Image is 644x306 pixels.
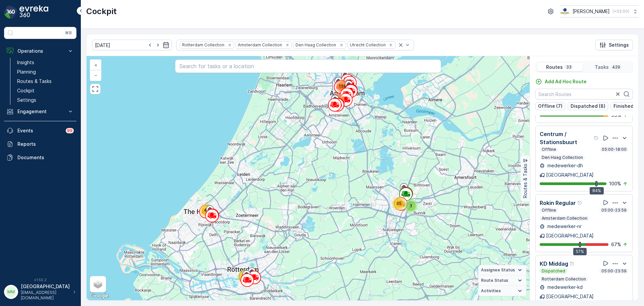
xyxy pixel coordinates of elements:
[612,9,629,14] p: ( +02:00 )
[4,283,76,301] button: MM[GEOGRAPHIC_DATA][EMAIL_ADDRESS][DOMAIN_NAME]
[91,277,105,292] a: Layers
[541,155,584,160] p: Den Haag Collection
[14,86,76,95] a: Cockpit
[4,137,76,151] a: Reports
[601,147,627,152] p: 05:00-18:00
[17,78,52,85] p: Routes & Tasks
[91,60,101,70] a: Zoom In
[348,42,387,48] div: Utrecht Collection
[17,97,36,103] p: Settings
[522,164,529,198] p: Routes & Tasks
[609,42,629,48] p: Settings
[611,241,621,248] p: 67 %
[65,30,72,36] p: ⌘B
[541,208,557,213] p: Offline
[541,268,566,274] p: Dispatched
[540,260,568,268] p: KD Middag
[573,8,610,15] p: [PERSON_NAME]
[546,172,594,178] p: [GEOGRAPHIC_DATA]
[14,58,76,67] a: Insights
[595,40,633,50] button: Settings
[4,44,76,58] button: Operations
[94,62,97,68] span: +
[94,72,98,78] span: −
[535,102,565,110] button: Offline (7)
[546,293,594,300] p: [GEOGRAPHIC_DATA]
[481,267,515,273] span: Assignee Status
[609,180,621,187] p: 100 %
[238,270,251,283] div: 73
[601,268,627,274] p: 05:00-23:59
[404,199,418,213] div: 3
[4,124,76,137] a: Events99
[546,64,563,71] p: Routes
[481,278,508,283] span: Route Status
[541,147,557,152] p: Offline
[336,80,349,93] div: 138
[611,64,621,70] p: 429
[541,276,587,282] p: Rotterdam Collection
[546,162,583,169] p: medewerker-dh
[17,141,74,147] p: Reports
[546,232,594,239] p: [GEOGRAPHIC_DATA]
[14,95,76,105] a: Settings
[541,216,588,221] p: Amsterdam Collection
[339,84,346,89] span: 138
[86,6,117,17] p: Cockpit
[540,199,576,207] p: Rokin Regular
[478,286,526,296] summary: Activities
[14,77,76,86] a: Routes & Tasks
[595,64,609,71] p: Tasks
[21,290,70,301] p: [EMAIL_ADDRESS][DOMAIN_NAME]
[17,108,63,115] p: Engagement
[180,42,225,48] div: Rotterdam Collection
[571,103,605,110] p: Dispatched (8)
[4,151,76,164] a: Documents
[175,59,441,73] input: Search for tasks or a location
[91,70,101,80] a: Zoom Out
[226,42,233,48] div: Remove Rotterdam Collection
[4,278,76,282] span: v 1.50.2
[566,64,572,70] p: 33
[573,248,587,255] div: 57%
[331,93,344,107] div: 110
[601,208,627,213] p: 05:00-23:59
[14,67,76,77] a: Planning
[92,40,172,50] input: dd/mm/yyyy
[88,292,110,300] a: Open this area in Google Maps (opens a new window)
[293,42,337,48] div: Den Haag Collection
[540,130,592,146] p: Centrum / Stationsbuurt
[19,5,48,19] img: logo_dark-DEwI_e13.png
[17,69,36,75] p: Planning
[21,283,70,290] p: [GEOGRAPHIC_DATA]
[560,8,570,15] img: basis-logo_rgb2x.png
[4,105,76,118] button: Engagement
[17,59,34,66] p: Insights
[613,103,643,110] p: Finished (12)
[17,48,63,54] p: Operations
[478,265,526,275] summary: Assignee Status
[410,203,412,208] span: 3
[6,287,16,297] div: MM
[577,200,583,206] div: Help Tooltip Icon
[594,135,599,141] div: Help Tooltip Icon
[535,89,633,99] input: Search Routes
[338,42,345,48] div: Remove Den Haag Collection
[236,42,283,48] div: Amsterdam Collection
[17,87,35,94] p: Cockpit
[481,288,501,294] span: Activities
[546,223,582,230] p: medewerker-nr
[545,78,587,85] p: Add Ad Hoc Route
[570,261,575,266] div: Help Tooltip Icon
[4,5,17,19] img: logo
[387,42,394,48] div: Remove Utrecht Collection
[478,275,526,286] summary: Route Status
[535,78,587,85] a: Add Ad Hoc Route
[17,127,62,134] p: Events
[538,103,562,110] p: Offline (7)
[88,292,110,300] img: Google
[200,204,213,217] div: 40
[392,197,406,210] div: 65
[67,128,72,133] p: 99
[17,154,74,161] p: Documents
